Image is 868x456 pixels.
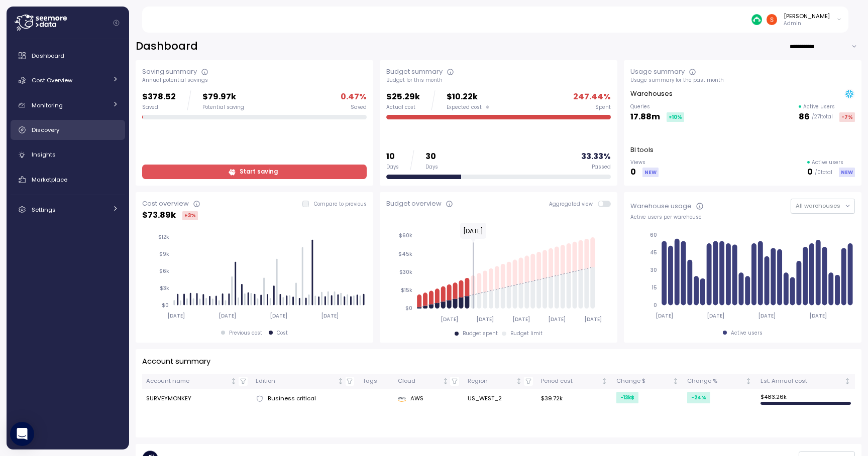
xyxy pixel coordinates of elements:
[630,103,684,110] p: Queries
[476,316,494,323] tspan: [DATE]
[441,316,458,323] tspan: [DATE]
[142,209,176,222] p: $ 73.89k
[650,232,657,238] tspan: 60
[398,377,441,386] div: Cloud
[616,392,638,403] div: -13k $
[758,313,776,320] tspan: [DATE]
[11,200,125,220] a: Settings
[844,378,851,385] div: Not sorted
[182,211,198,220] div: +3 %
[240,165,278,179] span: Start saving
[796,202,840,210] span: All warehouses
[256,377,336,386] div: Edition
[584,316,601,323] tspan: [DATE]
[815,169,832,176] p: / 0 total
[812,113,833,120] p: / 271 total
[425,150,438,164] p: 30
[731,330,763,337] div: Active users
[158,234,169,240] tspan: $12k
[447,104,482,111] span: Expected cost
[672,378,679,385] div: Not sorted
[767,14,777,25] img: ACg8ocJH22y-DpvAF6cddRsL0Z3wsv7dltIYulw3az9H2rwQOLimzQ=s96-c
[142,104,176,111] div: Saved
[687,377,743,386] div: Change %
[463,330,498,337] div: Budget spent
[11,120,125,140] a: Discovery
[595,104,611,111] div: Spent
[159,251,169,257] tspan: $9k
[630,89,673,99] p: Warehouses
[468,377,514,386] div: Region
[630,159,659,166] p: Views
[399,269,412,275] tspan: $30k
[11,70,125,90] a: Cost Overview
[162,302,169,309] tspan: $0
[630,145,654,155] p: BI tools
[11,145,125,165] a: Insights
[601,378,608,385] div: Not sorted
[537,374,612,389] th: Period costNot sorted
[32,76,72,84] span: Cost Overview
[142,67,197,77] div: Saving summary
[314,201,367,208] p: Compare to previous
[268,394,316,403] span: Business critical
[11,46,125,66] a: Dashboard
[784,20,830,27] p: Admin
[32,176,67,184] span: Marketplace
[630,214,855,221] div: Active users per warehouse
[10,422,34,446] div: Open Intercom Messenger
[510,330,542,337] div: Budget limit
[110,19,123,27] button: Collapse navigation
[159,268,169,274] tspan: $6k
[630,77,855,84] div: Usage summary for the past month
[202,104,244,111] div: Potential saving
[549,201,598,207] span: Aggregated view
[32,126,59,134] span: Discovery
[642,168,659,177] div: NEW
[592,164,611,171] div: Passed
[11,95,125,115] a: Monitoring
[398,250,412,257] tspan: $45k
[337,378,344,385] div: Not sorted
[537,389,612,409] td: $39.72k
[32,206,56,214] span: Settings
[812,159,843,166] p: Active users
[442,378,449,385] div: Not sorted
[548,316,566,323] tspan: [DATE]
[784,12,830,20] div: [PERSON_NAME]
[839,168,855,177] div: NEW
[667,112,684,122] div: +10 %
[394,374,463,389] th: CloudNot sorted
[167,313,185,320] tspan: [DATE]
[761,377,842,386] div: Est. Annual cost
[11,170,125,190] a: Marketplace
[160,285,169,291] tspan: $3k
[654,302,657,309] tspan: 0
[32,150,56,159] span: Insights
[630,166,636,179] p: 0
[386,164,399,171] div: Days
[616,377,671,386] div: Change $
[229,330,262,337] div: Previous cost
[799,110,810,124] p: 86
[386,77,611,84] div: Budget for this month
[791,199,855,213] button: All warehouses
[142,356,210,367] p: Account summary
[202,90,244,104] p: $79.97k
[386,104,420,111] div: Actual cost
[463,389,536,409] td: US_WEST_2
[386,150,399,164] p: 10
[447,90,489,104] p: $10.22k
[142,90,176,104] p: $378.52
[405,305,412,312] tspan: $0
[341,90,367,104] p: 0.47 %
[650,267,657,273] tspan: 30
[630,67,685,77] div: Usage summary
[142,389,252,409] td: SURVEYMONKEY
[219,313,236,320] tspan: [DATE]
[142,374,252,389] th: Account nameNot sorted
[386,67,443,77] div: Budget summary
[401,287,412,293] tspan: $15k
[252,374,359,389] th: EditionNot sorted
[398,394,459,403] div: AWS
